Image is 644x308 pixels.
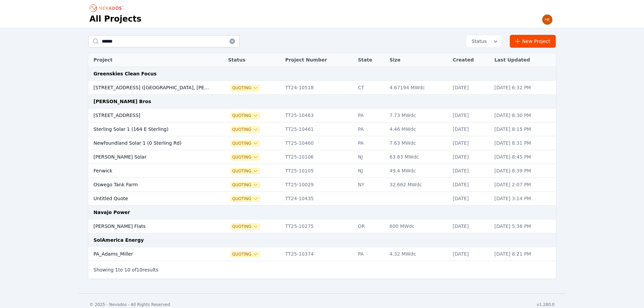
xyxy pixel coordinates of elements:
td: [STREET_ADDRESS] [88,109,215,122]
td: Fenwick [88,164,215,178]
tr: Oswego Tank FarmQuotingTT25-10029NY32.662 MWdc[DATE][DATE] 2:07 PM [88,178,556,192]
td: [DATE] [449,136,491,150]
td: 4.67194 MWdc [386,81,449,95]
button: Quoting [231,155,260,160]
td: SolAmerica Energy [88,233,556,247]
td: TT25-10275 [282,219,355,233]
td: TT25-10029 [282,178,355,192]
button: Quoting [231,127,260,132]
tr: Newfoundland Solar 1 (0 Sterling Rd)QuotingTT25-10460PA7.63 MWdc[DATE][DATE] 8:31 PM [88,136,556,150]
tr: Sterling Solar 1 (164 E Sterling)QuotingTT25-10461PA4.46 MWdc[DATE][DATE] 8:15 PM [88,122,556,136]
td: 32.662 MWdc [386,178,449,192]
span: 10 [137,267,143,273]
tr: [STREET_ADDRESS] ([GEOGRAPHIC_DATA], [PERSON_NAME])QuotingTT24-10518CT4.67194 MWdc[DATE][DATE] 6:... [88,81,556,95]
tr: FenwickQuotingTT25-10105NJ49.4 MWdc[DATE][DATE] 8:39 PM [88,164,556,178]
td: PA [355,247,386,261]
td: [DATE] [449,247,491,261]
th: Created [449,53,491,67]
td: PA [355,122,386,136]
tr: [STREET_ADDRESS]QuotingTT25-10463PA7.73 MWdc[DATE][DATE] 8:30 PM [88,109,556,122]
td: [DATE] 5:38 PM [491,219,556,233]
td: NJ [355,164,386,178]
th: Status [225,53,282,67]
button: Quoting [231,141,260,146]
td: [DATE] [449,178,491,192]
td: [DATE] 6:32 PM [491,81,556,95]
td: TT25-10463 [282,109,355,122]
button: Quoting [231,252,260,257]
td: [STREET_ADDRESS] ([GEOGRAPHIC_DATA], [PERSON_NAME]) [88,81,215,95]
td: TT25-10461 [282,122,355,136]
div: v1.280.0 [537,302,555,307]
td: 63.83 MWdc [386,150,449,164]
button: Status [466,35,502,47]
td: TT24-10518 [282,81,355,95]
td: PA [355,136,386,150]
td: TT24-10435 [282,192,355,206]
td: 7.63 MWdc [386,136,449,150]
td: TT25-10374 [282,247,355,261]
td: [DATE] 8:21 PM [491,247,556,261]
td: [DATE] 8:31 PM [491,136,556,150]
td: Oswego Tank Farm [88,178,215,192]
td: 7.73 MWdc [386,109,449,122]
td: [DATE] 8:39 PM [491,164,556,178]
td: 4.32 MWdc [386,247,449,261]
tr: PA_Adams_MillerQuotingTT25-10374PA4.32 MWdc[DATE][DATE] 8:21 PM [88,247,556,261]
span: Quoting [231,168,260,174]
tr: [PERSON_NAME] FlatsQuotingTT25-10275OR600 MWdc[DATE][DATE] 5:38 PM [88,219,556,233]
button: Quoting [231,224,260,229]
td: PA_Adams_Miller [88,247,215,261]
th: Size [386,53,449,67]
td: [DATE] 8:45 PM [491,150,556,164]
td: [DATE] 3:14 PM [491,192,556,206]
tr: [PERSON_NAME] SolarQuotingTT25-10106NJ63.83 MWdc[DATE][DATE] 8:45 PM [88,150,556,164]
span: 10 [124,267,130,273]
div: © 2025 - Nevados - All Rights Reserved [90,302,170,307]
td: 49.4 MWdc [386,164,449,178]
td: 600 MWdc [386,219,449,233]
td: [PERSON_NAME] Bros [88,95,556,109]
td: [DATE] [449,192,491,206]
th: State [355,53,386,67]
button: Quoting [231,196,260,202]
td: [DATE] [449,219,491,233]
td: 4.46 MWdc [386,122,449,136]
button: Quoting [231,85,260,91]
td: [DATE] [449,150,491,164]
td: [DATE] 2:07 PM [491,178,556,192]
td: CT [355,81,386,95]
th: Last Updated [491,53,556,67]
p: Showing to of results [94,266,159,273]
img: Henar Luque [542,14,553,25]
tr: Untitled QuoteQuotingTT24-10435[DATE][DATE] 3:14 PM [88,192,556,206]
td: [PERSON_NAME] Solar [88,150,215,164]
span: Status [469,38,487,45]
h1: All Projects [90,14,142,24]
button: Quoting [231,113,260,118]
td: [DATE] [449,81,491,95]
td: TT25-10106 [282,150,355,164]
th: Project [88,53,215,67]
td: OR [355,219,386,233]
td: Navajo Power [88,206,556,219]
td: TT25-10105 [282,164,355,178]
td: [DATE] 8:30 PM [491,109,556,122]
th: Project Number [282,53,355,67]
td: [DATE] [449,109,491,122]
td: [DATE] 8:15 PM [491,122,556,136]
a: New Project [510,35,556,48]
td: Sterling Solar 1 (164 E Sterling) [88,122,215,136]
td: Newfoundland Solar 1 (0 Sterling Rd) [88,136,215,150]
button: Quoting [231,182,260,188]
td: Greenskies Clean Focus [88,67,556,81]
